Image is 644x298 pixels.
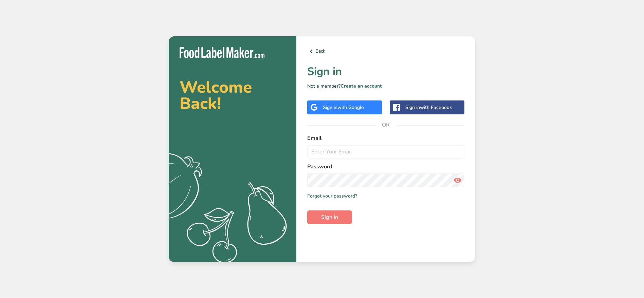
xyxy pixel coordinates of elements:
[405,104,452,111] div: Sign in
[341,83,382,89] a: Create an account
[307,82,464,90] p: Not a member?
[307,210,352,224] button: Sign in
[376,115,396,135] span: OR
[420,104,452,111] span: with Facebook
[323,104,364,111] div: Sign in
[307,192,357,200] a: Forgot your password?
[307,145,464,159] input: Enter Your Email
[321,213,338,221] span: Sign in
[180,79,286,112] h2: Welcome Back!
[337,104,364,111] span: with Google
[307,134,464,142] label: Email
[307,163,464,171] label: Password
[307,47,464,55] a: Back
[307,63,464,80] h1: Sign in
[180,47,264,58] img: Food Label Maker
